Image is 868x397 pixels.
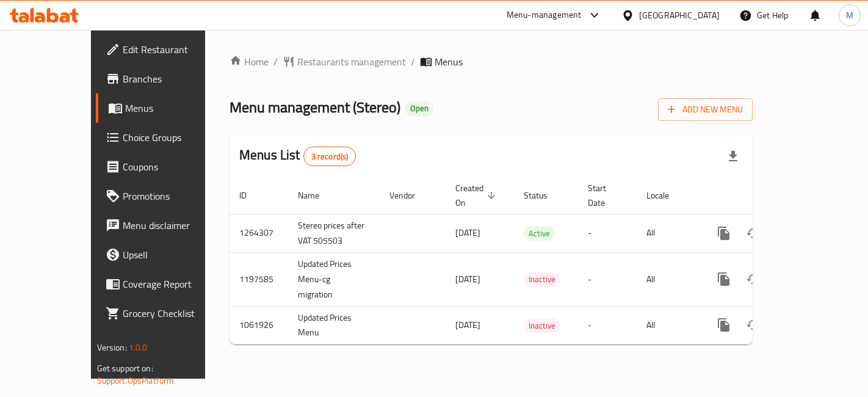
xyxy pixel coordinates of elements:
[739,264,768,294] button: Change Status
[524,319,560,333] span: Inactive
[97,360,153,376] span: Get support on:
[455,181,499,210] span: Created On
[96,64,236,93] a: Branches
[700,177,836,214] th: Actions
[578,306,637,344] td: -
[96,240,236,269] a: Upsell
[709,310,739,340] button: more
[288,252,380,306] td: Updated Prices Menu-cg migration
[230,252,288,306] td: 1197585
[639,9,720,22] div: [GEOGRAPHIC_DATA]
[646,188,685,203] span: Locale
[230,177,836,345] table: enhanced table
[123,306,226,321] span: Grocery Checklist
[637,252,700,306] td: All
[507,8,582,23] div: Menu-management
[230,306,288,344] td: 1061926
[96,152,236,181] a: Coupons
[283,54,406,69] a: Restaurants management
[123,159,226,174] span: Coupons
[709,264,739,294] button: more
[578,252,637,306] td: -
[288,214,380,252] td: Stereo prices after VAT 505503
[97,373,175,388] a: Support.OpsPlatform
[455,317,480,333] span: [DATE]
[123,42,226,57] span: Edit Restaurant
[96,123,236,152] a: Choice Groups
[123,189,226,203] span: Promotions
[739,310,768,340] button: Change Status
[123,277,226,291] span: Coverage Report
[230,214,288,252] td: 1264307
[588,181,622,210] span: Start Date
[389,188,431,203] span: Vendor
[97,340,127,355] span: Version:
[709,219,739,248] button: more
[273,54,278,69] li: /
[658,98,753,121] button: Add New Menu
[123,247,226,262] span: Upsell
[637,214,700,252] td: All
[297,54,406,69] span: Restaurants management
[411,54,415,69] li: /
[304,151,356,162] span: 3 record(s)
[524,188,563,203] span: Status
[739,219,768,248] button: Change Status
[578,214,637,252] td: -
[129,340,148,355] span: 1.0.0
[455,225,480,241] span: [DATE]
[718,142,748,171] div: Export file
[288,306,380,344] td: Updated Prices Menu
[846,9,853,22] span: M
[524,272,560,286] span: Inactive
[96,93,236,123] a: Menus
[123,218,226,233] span: Menu disclaimer
[96,181,236,211] a: Promotions
[123,130,226,145] span: Choice Groups
[230,54,753,69] nav: breadcrumb
[230,93,400,121] span: Menu management ( Stereo )
[230,54,269,69] a: Home
[668,102,743,117] span: Add New Menu
[405,101,433,116] div: Open
[524,227,555,241] span: Active
[123,71,226,86] span: Branches
[239,146,356,166] h2: Menus List
[96,269,236,299] a: Coverage Report
[96,211,236,240] a: Menu disclaimer
[405,103,433,114] span: Open
[96,299,236,328] a: Grocery Checklist
[125,101,226,115] span: Menus
[239,188,262,203] span: ID
[435,54,463,69] span: Menus
[637,306,700,344] td: All
[96,35,236,64] a: Edit Restaurant
[524,226,555,241] div: Active
[455,271,480,287] span: [DATE]
[298,188,335,203] span: Name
